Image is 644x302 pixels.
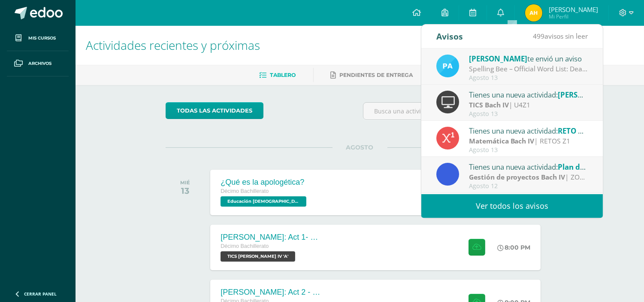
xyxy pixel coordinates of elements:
[7,26,69,51] a: Mis cursos
[340,72,413,78] span: Pendientes de entrega
[180,186,190,196] div: 13
[533,31,588,41] span: avisos sin leer
[333,143,387,151] span: AGOSTO
[469,64,588,74] div: Spelling Bee – Official Word List: Dear Students, Attached you will find the official word list f...
[469,136,588,146] div: | RETOS Z1
[221,196,306,207] span: Educación Cristiana Bach IV 'A'
[497,244,530,251] div: 8:00 PM
[86,37,260,53] span: Actividades recientes y próximas
[525,4,542,21] img: 632a55cd0d80cdd2373a55a0422c9186.png
[331,68,413,82] a: Pendientes de entrega
[469,100,588,110] div: | U4Z1
[221,243,269,249] span: Décimo Bachillerato
[363,103,553,119] input: Busca una actividad próxima aquí...
[221,178,308,187] div: ¿Qué es la apologética?
[180,180,190,186] div: MIÉ
[469,146,588,154] div: Agosto 13
[469,172,588,182] div: | ZONA 1
[221,233,324,242] div: [PERSON_NAME]: Act 1- Circuito RGB
[469,53,588,64] div: te envió un aviso
[533,31,544,41] span: 499
[24,291,57,297] span: Cerrar panel
[421,194,603,218] a: Ver todos los avisos
[469,54,528,64] span: [PERSON_NAME]
[558,162,610,172] span: Plan de acción
[469,100,509,110] strong: TICS Bach IV
[7,51,69,76] a: Archivos
[436,24,463,48] div: Avisos
[28,60,51,67] span: Archivos
[549,5,598,14] span: [PERSON_NAME]
[28,35,56,42] span: Mis cursos
[221,188,269,194] span: Décimo Bachillerato
[558,126,629,136] span: RETO MATE. 1, U4Z1
[270,72,296,78] span: Tablero
[260,68,296,82] a: Tablero
[166,102,263,119] a: todas las Actividades
[436,55,459,77] img: 16d00d6a61aad0e8a558f8de8df831eb.png
[469,183,588,190] div: Agosto 12
[549,13,598,20] span: Mi Perfil
[221,288,324,297] div: [PERSON_NAME]: Act 2 - RGB con potenciómetro
[221,251,295,262] span: TICS Bach IV 'A'
[469,125,588,136] div: Tienes una nueva actividad:
[469,172,565,182] strong: Gestión de proyectos Bach IV
[469,89,588,100] div: Tienes una nueva actividad:
[469,161,588,172] div: Tienes una nueva actividad:
[469,136,535,146] strong: Matemática Bach IV
[469,110,588,118] div: Agosto 13
[469,74,588,82] div: Agosto 13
